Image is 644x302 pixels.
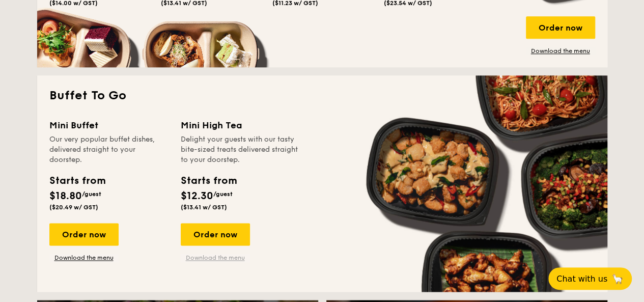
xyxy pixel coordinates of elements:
[49,223,119,245] div: Order now
[181,134,300,165] div: Delight your guests with our tasty bite-sized treats delivered straight to your doorstep.
[526,47,595,55] a: Download the menu
[181,173,236,188] div: Starts from
[556,274,607,284] span: Chat with us
[181,190,213,202] span: $12.30
[526,16,595,39] div: Order now
[82,190,101,198] span: /guest
[49,190,82,202] span: $18.80
[49,173,105,188] div: Starts from
[49,134,169,165] div: Our very popular buffet dishes, delivered straight to your doorstep.
[49,88,595,104] h2: Buffet To Go
[181,254,250,262] a: Download the menu
[181,223,250,245] div: Order now
[181,118,300,132] div: Mini High Tea
[181,204,227,211] span: ($13.41 w/ GST)
[49,118,169,132] div: Mini Buffet
[49,254,119,262] a: Download the menu
[213,190,233,198] span: /guest
[49,204,98,211] span: ($20.49 w/ GST)
[548,267,632,290] button: Chat with us🦙
[611,273,624,285] span: 🦙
